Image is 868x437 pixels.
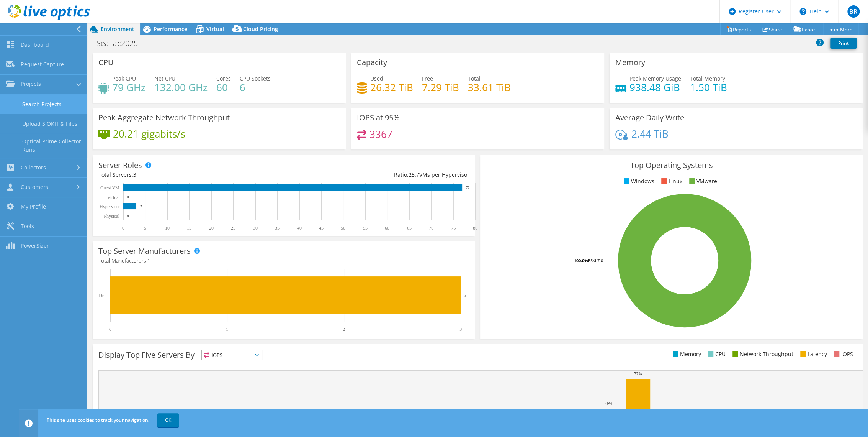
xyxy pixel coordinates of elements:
li: Linux [659,177,682,186]
span: Total Memory [690,75,725,82]
text: 77% [634,371,642,376]
text: 15 [187,225,191,231]
h1: SeaTac2025 [93,39,150,48]
h4: 1.50 TiB [690,83,727,92]
text: 35 [275,225,280,231]
h4: 33.61 TiB [468,83,511,92]
a: More [823,23,858,35]
h4: 26.32 TiB [370,83,413,92]
span: Peak CPU [112,75,136,82]
h3: Capacity [357,58,387,67]
text: 25 [231,225,235,231]
text: 77 [466,186,470,189]
li: VMware [687,177,717,186]
li: IOPS [832,350,853,358]
text: 20 [209,225,214,231]
span: Net CPU [154,75,175,82]
text: 10 [165,225,170,231]
text: Guest VM [100,185,119,191]
span: BR [847,5,860,18]
tspan: ESXi 7.0 [588,258,603,263]
text: Virtual [107,195,120,200]
h4: 132.00 GHz [154,83,208,92]
span: Cloud Pricing [243,25,278,33]
h3: Top Operating Systems [486,161,857,169]
tspan: 100.0% [574,258,588,263]
h4: 2.44 TiB [631,130,669,138]
h3: Average Daily Write [615,113,684,122]
h4: 7.29 TiB [422,83,459,92]
text: 40 [297,225,302,231]
a: Share [757,23,788,35]
div: Ratio: VMs per Hypervisor [284,171,469,179]
text: 50 [341,225,345,231]
span: Peak Memory Usage [629,75,681,82]
h3: Server Roles [98,161,142,169]
span: 1 [147,257,150,264]
h4: 20.21 gigabits/s [113,130,185,138]
h4: Total Manufacturers: [98,256,469,265]
span: Virtual [206,25,224,33]
text: 3 [140,204,142,208]
text: 0 [109,327,111,332]
h4: 79 GHz [112,83,145,92]
text: 55 [363,225,368,231]
li: Memory [671,350,701,358]
h4: 60 [216,83,231,92]
h3: IOPS at 95% [357,113,400,122]
span: IOPS [202,350,262,360]
text: Dell [99,293,107,298]
span: Cores [216,75,231,82]
span: Total [468,75,481,82]
h3: CPU [98,58,114,67]
h4: 938.48 GiB [629,83,681,92]
h4: 6 [240,83,271,92]
li: Latency [798,350,827,358]
h4: 3367 [369,130,392,138]
text: 2 [343,327,345,332]
text: 5 [144,225,146,231]
span: 3 [133,171,136,178]
span: Used [370,75,383,82]
svg: \n [799,8,806,15]
span: CPU Sockets [240,75,271,82]
span: Performance [154,25,187,33]
text: Hypervisor [100,204,120,209]
li: Windows [622,177,654,186]
span: Free [422,75,433,82]
span: This site uses cookies to track your navigation. [47,417,149,423]
a: Reports [720,23,757,35]
a: Export [788,23,823,35]
h3: Memory [615,58,645,67]
text: 49% [605,401,612,406]
h3: Peak Aggregate Network Throughput [98,113,230,122]
text: 3 [459,327,462,332]
text: 65 [407,225,412,231]
text: 80 [473,225,477,231]
text: 1 [226,327,228,332]
text: 70 [429,225,433,231]
text: 0 [122,225,124,231]
span: 25.7 [408,171,419,178]
a: Print [830,38,857,49]
li: Network Throughput [731,350,793,358]
text: 3 [464,293,467,297]
h3: Top Server Manufacturers [98,247,191,255]
text: 0 [127,195,129,199]
text: 45 [319,225,324,231]
text: 75 [451,225,456,231]
text: 30 [253,225,258,231]
div: Total Servers: [98,171,284,179]
a: OK [157,413,179,427]
text: 0 [127,214,129,218]
text: Physical [104,214,119,219]
text: 60 [385,225,389,231]
span: Environment [101,25,134,33]
li: CPU [706,350,726,358]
